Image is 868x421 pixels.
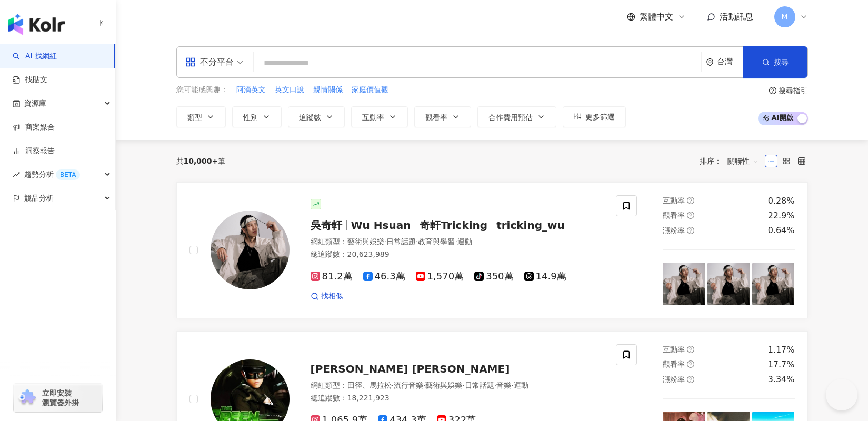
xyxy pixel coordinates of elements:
span: 繁體中文 [640,11,673,23]
a: 洞察報告 [13,146,55,156]
span: 互動率 [663,196,685,205]
div: 1.17% [768,344,795,356]
span: question-circle [769,87,776,94]
span: 觀看率 [663,360,685,368]
span: · [511,381,513,389]
div: 總追蹤數 ： 18,221,923 [311,393,604,404]
span: 親情關係 [313,85,343,95]
button: 家庭價值觀 [351,84,389,96]
span: 吳奇軒 [311,219,342,232]
span: 阿滴英文 [236,85,266,95]
span: · [462,381,464,389]
span: 立即安裝 瀏覽器外掛 [42,388,79,407]
button: 類型 [176,106,226,127]
span: 藝術與娛樂 [425,381,462,389]
a: 找相似 [311,291,343,302]
span: 觀看率 [425,113,447,122]
span: 趨勢分析 [24,163,80,186]
img: logo [8,14,65,35]
button: 追蹤數 [288,106,345,127]
span: 更多篩選 [585,113,615,121]
span: 英文口說 [275,85,304,95]
span: 日常話題 [465,381,494,389]
span: 活動訊息 [720,12,753,22]
span: 46.3萬 [363,271,405,282]
span: 運動 [514,381,528,389]
div: 0.64% [768,225,795,236]
span: Wu Hsuan [351,219,411,232]
span: 合作費用預估 [488,113,533,122]
div: 總追蹤數 ： 20,623,989 [311,249,604,260]
span: · [392,381,394,389]
div: 22.9% [768,210,795,222]
span: rise [13,171,20,178]
span: 性別 [243,113,258,122]
div: 不分平台 [185,54,234,71]
span: 奇軒Tricking [420,219,487,232]
a: searchAI 找網紅 [13,51,57,62]
span: · [494,381,496,389]
span: 互動率 [663,345,685,354]
button: 觀看率 [414,106,471,127]
span: 找相似 [321,291,343,302]
img: chrome extension [17,389,37,406]
div: 排序： [700,153,765,169]
span: 關聯性 [727,153,759,169]
span: appstore [185,57,196,67]
span: · [384,237,386,246]
span: 資源庫 [24,92,46,115]
div: 台灣 [717,57,743,66]
span: 流行音樂 [394,381,423,389]
span: M [781,11,787,23]
span: 家庭價值觀 [352,85,388,95]
span: 搜尋 [774,58,789,66]
img: post-image [707,263,750,305]
span: 漲粉率 [663,375,685,384]
span: 教育與學習 [418,237,455,246]
div: 網紅類型 ： [311,237,604,247]
span: 350萬 [474,271,513,282]
span: [PERSON_NAME] [PERSON_NAME] [311,363,510,375]
span: · [416,237,418,246]
span: question-circle [687,212,694,219]
img: post-image [663,263,705,305]
button: 性別 [232,106,282,127]
span: question-circle [687,227,694,234]
span: 10,000+ [184,157,218,165]
span: tricking_wu [496,219,565,232]
button: 合作費用預估 [477,106,556,127]
button: 互動率 [351,106,408,127]
a: KOL Avatar吳奇軒Wu Hsuan奇軒Trickingtricking_wu網紅類型：藝術與娛樂·日常話題·教育與學習·運動總追蹤數：20,623,98981.2萬46.3萬1,570萬... [176,182,808,318]
span: 追蹤數 [299,113,321,122]
span: · [423,381,425,389]
a: 找貼文 [13,75,47,85]
span: 類型 [187,113,202,122]
a: chrome extension立即安裝 瀏覽器外掛 [14,384,102,412]
span: environment [706,58,714,66]
img: KOL Avatar [211,210,290,289]
span: question-circle [687,376,694,383]
button: 阿滴英文 [236,84,266,96]
span: 日常話題 [386,237,416,246]
a: 商案媒合 [13,122,55,133]
div: 3.34% [768,374,795,385]
span: 音樂 [496,381,511,389]
img: post-image [752,263,795,305]
span: 互動率 [362,113,384,122]
button: 親情關係 [313,84,343,96]
div: BETA [56,169,80,180]
span: 漲粉率 [663,226,685,235]
span: question-circle [687,346,694,353]
span: · [455,237,457,246]
span: 1,570萬 [416,271,464,282]
button: 更多篩選 [563,106,626,127]
span: 田徑、馬拉松 [347,381,392,389]
span: question-circle [687,360,694,368]
span: 競品分析 [24,186,54,210]
div: 網紅類型 ： [311,380,604,391]
iframe: Help Scout Beacon - Open [826,379,857,410]
div: 搜尋指引 [779,86,808,95]
button: 搜尋 [743,46,807,78]
span: 運動 [457,237,472,246]
span: 81.2萬 [311,271,353,282]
